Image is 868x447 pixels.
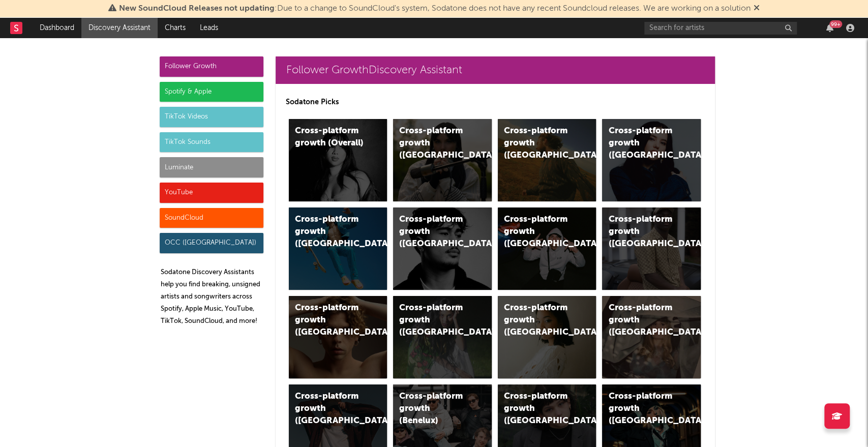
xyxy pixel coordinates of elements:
a: Leads [193,18,225,38]
div: Cross-platform growth ([GEOGRAPHIC_DATA]) [295,391,364,427]
div: Cross-platform growth (Overall) [295,125,364,150]
div: Spotify & Apple [160,82,263,102]
a: Dashboard [33,18,81,38]
div: 99 + [829,20,842,28]
div: Cross-platform growth ([GEOGRAPHIC_DATA]) [504,391,573,427]
div: YouTube [160,183,263,203]
div: Cross-platform growth ([GEOGRAPHIC_DATA]) [295,302,364,339]
div: Cross-platform growth ([GEOGRAPHIC_DATA]) [504,125,573,162]
a: Cross-platform growth ([GEOGRAPHIC_DATA]) [602,119,701,201]
div: Cross-platform growth ([GEOGRAPHIC_DATA]) [608,391,677,427]
span: New SoundCloud Releases not updating [119,5,275,13]
a: Cross-platform growth ([GEOGRAPHIC_DATA]) [498,296,596,378]
div: TikTok Videos [160,107,263,127]
a: Cross-platform growth ([GEOGRAPHIC_DATA]) [289,296,387,378]
a: Discovery Assistant [81,18,158,38]
a: Cross-platform growth ([GEOGRAPHIC_DATA]) [393,296,492,378]
div: Cross-platform growth ([GEOGRAPHIC_DATA]) [399,302,468,339]
div: Cross-platform growth ([GEOGRAPHIC_DATA]) [399,214,468,250]
a: Cross-platform growth ([GEOGRAPHIC_DATA]) [393,207,492,290]
a: Cross-platform growth ([GEOGRAPHIC_DATA]/GSA) [498,207,596,290]
div: Cross-platform growth ([GEOGRAPHIC_DATA]) [608,125,677,162]
a: Charts [158,18,193,38]
div: SoundCloud [160,208,263,228]
a: Cross-platform growth ([GEOGRAPHIC_DATA]) [602,296,701,378]
div: Cross-platform growth ([GEOGRAPHIC_DATA]) [608,214,677,250]
a: Cross-platform growth ([GEOGRAPHIC_DATA]) [393,119,492,201]
div: TikTok Sounds [160,132,263,153]
div: Cross-platform growth ([GEOGRAPHIC_DATA]) [504,302,573,339]
div: Cross-platform growth ([GEOGRAPHIC_DATA]) [295,214,364,250]
p: Sodatone Discovery Assistants help you find breaking, unsigned artists and songwriters across Spo... [161,266,263,327]
input: Search for artists [644,22,797,35]
div: Cross-platform growth ([GEOGRAPHIC_DATA]) [399,125,468,162]
div: Cross-platform growth ([GEOGRAPHIC_DATA]/GSA) [504,214,573,250]
button: 99+ [826,24,833,32]
div: OCC ([GEOGRAPHIC_DATA]) [160,233,263,253]
a: Cross-platform growth ([GEOGRAPHIC_DATA]) [602,207,701,290]
a: Follower GrowthDiscovery Assistant [276,56,715,84]
div: Follower Growth [160,56,263,77]
a: Cross-platform growth ([GEOGRAPHIC_DATA]) [289,207,387,290]
span: Dismiss [754,5,760,13]
div: Luminate [160,157,263,177]
a: Cross-platform growth (Overall) [289,119,387,201]
span: : Due to a change to SoundCloud's system, Sodatone does not have any recent Soundcloud releases. ... [119,5,751,13]
div: Cross-platform growth (Benelux) [399,391,468,427]
div: Cross-platform growth ([GEOGRAPHIC_DATA]) [608,302,677,339]
a: Cross-platform growth ([GEOGRAPHIC_DATA]) [498,119,596,201]
p: Sodatone Picks [286,96,705,108]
